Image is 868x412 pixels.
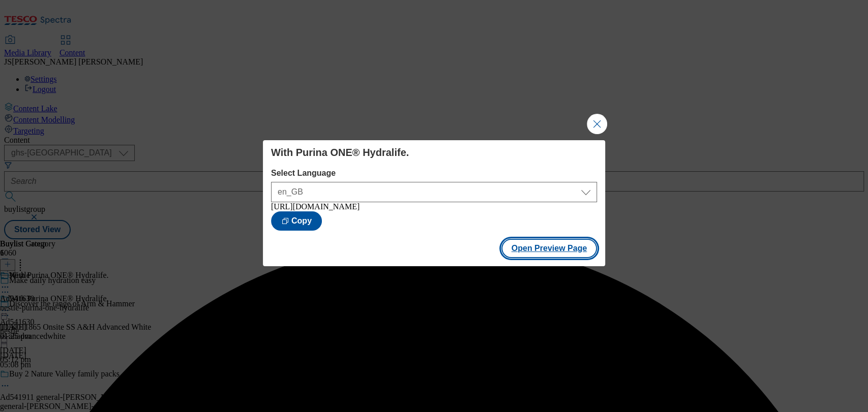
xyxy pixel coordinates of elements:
[501,239,597,258] button: Open Preview Page
[271,211,322,231] button: Copy
[271,146,597,159] h4: With Purina ONE® Hydralife.
[263,140,605,266] div: Modal
[271,169,597,178] label: Select Language
[587,114,607,134] button: Close Modal
[271,202,597,211] div: [URL][DOMAIN_NAME]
